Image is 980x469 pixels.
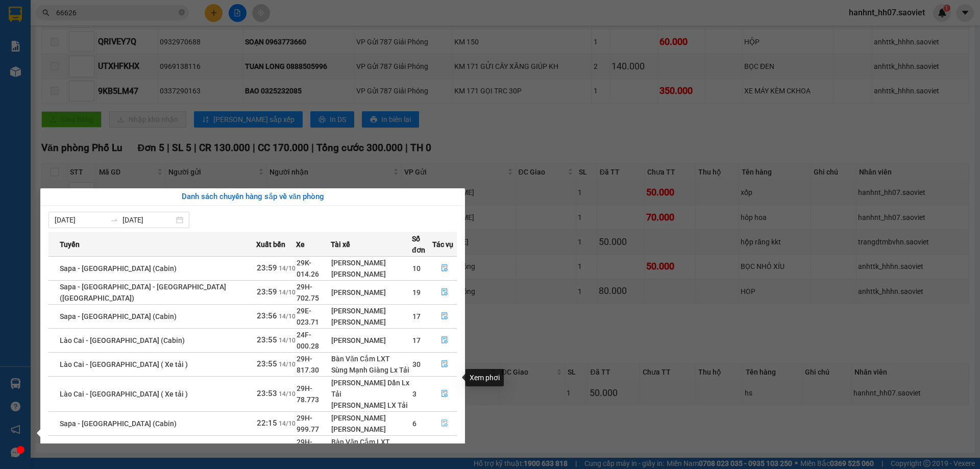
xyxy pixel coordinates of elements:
span: Tác vụ [432,239,453,250]
div: Bàn Văn Cắm LXT [331,436,411,448]
span: 6 [412,419,416,428]
div: [PERSON_NAME] [331,305,411,316]
span: 23:55 [257,442,277,452]
span: file-done [441,360,448,368]
span: 3 [412,390,416,398]
span: 29H-78.773 [297,438,319,457]
span: 29H-78.773 [297,384,319,404]
span: 14/10 [279,390,296,398]
span: 24F-000.28 [297,331,319,350]
div: [PERSON_NAME] [331,268,411,280]
button: file-done [433,415,456,432]
span: Lào Cai - [GEOGRAPHIC_DATA] (Cabin) [60,336,185,344]
div: Sùng Mạnh Giàng Lx Tải [331,364,411,376]
button: file-done [433,386,456,402]
span: 29K-014.26 [297,259,319,278]
span: Sapa - [GEOGRAPHIC_DATA] - [GEOGRAPHIC_DATA] ([GEOGRAPHIC_DATA]) [60,283,226,302]
span: 23:55 [257,335,277,344]
span: 23:59 [257,287,277,297]
span: Tài xế [331,239,350,250]
div: [PERSON_NAME] [331,287,411,298]
div: [PERSON_NAME] LX Tải [331,400,411,411]
span: 29H-702.75 [297,283,319,302]
span: 29E-023.71 [297,307,319,326]
button: file-done [433,356,456,373]
div: Danh sách chuyến hàng sắp về văn phòng [48,191,457,203]
input: Từ ngày [55,214,106,226]
span: 23:56 [257,311,277,320]
span: Lào Cai - [GEOGRAPHIC_DATA] ( Xe tải ) [60,443,188,452]
span: to [110,216,118,224]
button: file-done [433,308,456,325]
input: Đến ngày [122,214,174,226]
span: Lào Cai - [GEOGRAPHIC_DATA] ( Xe tải ) [60,390,188,398]
span: 14/10 [279,420,296,427]
div: Bàn Văn Cắm LXT [331,353,411,364]
span: Xuất bến [256,239,285,250]
span: 30 [412,360,421,368]
span: 23:53 [257,389,277,398]
span: Sapa - [GEOGRAPHIC_DATA] (Cabin) [60,312,177,320]
span: Lào Cai - [GEOGRAPHIC_DATA] ( Xe tải ) [60,360,188,368]
span: Sapa - [GEOGRAPHIC_DATA] (Cabin) [60,419,177,428]
span: 23:59 [257,263,277,273]
span: file-done [441,419,448,428]
div: [PERSON_NAME] [331,316,411,328]
button: file-done [433,260,456,277]
span: 10 [412,264,421,273]
span: Xe [296,239,305,250]
span: 23:55 [257,359,277,368]
span: file-done [441,390,448,398]
span: file-done [441,288,448,297]
span: 14/10 [279,265,296,272]
span: Số đơn [412,233,432,256]
span: 14/10 [279,289,296,296]
span: 17 [412,312,421,320]
div: [PERSON_NAME] Dần Lx Tải [331,377,411,400]
div: Xem phơi [465,369,504,386]
span: file-done [441,312,448,320]
div: [PERSON_NAME] [331,424,411,435]
span: file-done [441,336,448,344]
span: file-done [441,264,448,273]
span: 6 [412,443,416,452]
span: 14/10 [279,337,296,344]
button: file-done [433,439,456,456]
span: Sapa - [GEOGRAPHIC_DATA] (Cabin) [60,264,177,273]
span: swap-right [110,216,118,224]
span: 29H-999.77 [297,414,319,433]
span: 22:15 [257,418,277,428]
span: 14/10 [279,361,296,368]
span: 14/10 [279,313,296,320]
span: 19 [412,288,421,297]
div: [PERSON_NAME] [331,412,411,424]
span: 17 [412,336,421,344]
div: [PERSON_NAME] [331,257,411,268]
button: file-done [433,332,456,349]
span: Tuyến [60,239,80,250]
span: 29H-817.30 [297,355,319,374]
div: [PERSON_NAME] [331,335,411,346]
button: file-done [433,284,456,301]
